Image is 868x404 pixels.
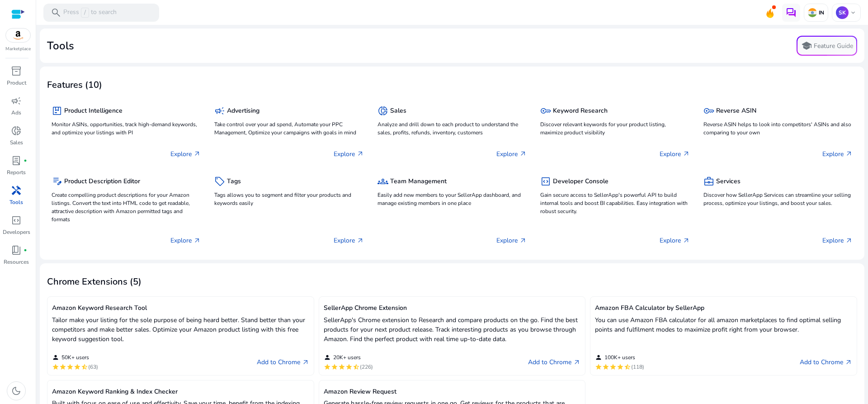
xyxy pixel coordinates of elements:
[660,149,690,159] p: Explore
[553,178,609,185] h5: Developer Console
[683,150,690,157] span: arrow_outward
[81,8,89,18] span: /
[52,388,309,396] h5: Amazon Keyword Ranking & Index Checker
[11,245,22,256] span: book_4
[353,363,360,371] mat-icon: star_half
[631,363,644,371] span: (118)
[74,363,81,371] mat-icon: star
[703,120,853,137] p: Reverse ASIN helps to look into competitors' ASINs and also comparing to your own
[540,191,689,215] p: Gain secure access to SellerApp's powerful API to build internal tools and boost BI capabilities....
[604,354,635,361] span: 100K+ users
[11,385,22,396] span: dark_mode
[52,363,59,371] mat-icon: star
[595,315,852,334] p: You can use Amazon FBA calculator for all amazon marketplaces to find optimal selling points and ...
[324,354,331,361] mat-icon: person
[800,357,852,368] a: Add to Chromearrow_outward
[573,359,580,366] span: arrow_outward
[595,354,602,361] mat-icon: person
[602,363,609,371] mat-icon: star
[214,105,225,116] span: campaign
[595,363,602,371] mat-icon: star
[302,359,309,366] span: arrow_outward
[61,354,89,361] span: 50K+ users
[553,107,608,115] h5: Keyword Research
[334,149,364,159] p: Explore
[11,109,21,117] p: Ads
[324,363,331,371] mat-icon: star
[7,168,26,176] p: Reports
[5,46,31,52] p: Marketplace
[377,176,388,187] span: groups
[845,237,853,244] span: arrow_outward
[703,191,853,207] p: Discover how SellerApp Services can streamline your selling process, optimize your listings, and ...
[11,66,22,76] span: inventory_2
[64,107,123,115] h5: Product Intelligence
[170,236,201,245] p: Explore
[47,276,142,287] h3: Chrome Extensions (5)
[52,315,309,344] p: Tailor make your listing for the sole purpose of being heard better. Stand better than your compe...
[334,236,364,245] p: Explore
[540,176,551,187] span: code_blocks
[7,79,26,87] p: Product
[617,363,624,371] mat-icon: star
[66,363,74,371] mat-icon: star
[377,105,388,116] span: donut_small
[814,42,853,51] p: Feature Guide
[845,359,852,366] span: arrow_outward
[609,363,617,371] mat-icon: star
[11,95,22,106] span: campaign
[390,107,406,115] h5: Sales
[4,258,29,266] p: Resources
[193,150,201,157] span: arrow_outward
[660,236,690,245] p: Explore
[716,107,756,115] h5: Reverse ASIN
[324,304,581,312] h5: SellerApp Chrome Extension
[333,354,361,361] span: 20K+ users
[817,9,824,16] p: IN
[331,363,338,371] mat-icon: star
[11,185,22,196] span: handyman
[52,354,59,361] mat-icon: person
[716,178,741,185] h5: Services
[3,228,30,236] p: Developers
[52,304,309,312] h5: Amazon Keyword Research Tool
[64,178,140,185] h5: Product Description Editor
[357,150,364,157] span: arrow_outward
[24,248,27,252] span: fiber_manual_record
[849,9,857,16] span: keyboard_arrow_down
[496,149,527,159] p: Explore
[51,7,61,18] span: search
[801,40,812,51] span: school
[11,215,22,226] span: code_blocks
[345,363,353,371] mat-icon: star
[797,36,857,56] button: schoolFeature Guide
[214,191,363,207] p: Tags allows you to segment and filter your products and keywords easily
[377,120,527,137] p: Analyze and drill down to each product to understand the sales, profits, refunds, inventory, cust...
[338,363,345,371] mat-icon: star
[24,159,27,162] span: fiber_manual_record
[170,149,201,159] p: Explore
[214,120,363,137] p: Take control over your ad spend, Automate your PPC Management, Optimize your campaigns with goals...
[703,105,714,116] span: key
[624,363,631,371] mat-icon: star_half
[540,105,551,116] span: key
[257,357,309,368] a: Add to Chromearrow_outward
[845,150,853,157] span: arrow_outward
[59,363,66,371] mat-icon: star
[47,80,102,90] h3: Features (10)
[836,6,849,19] p: SK
[11,155,22,166] span: lab_profile
[357,237,364,244] span: arrow_outward
[227,178,241,185] h5: Tags
[227,107,259,115] h5: Advertising
[52,120,201,137] p: Monitor ASINs, opportunities, track high-demand keywords, and optimize your listings with PI
[822,149,853,159] p: Explore
[519,237,527,244] span: arrow_outward
[9,198,23,206] p: Tools
[214,176,225,187] span: sell
[540,120,689,137] p: Discover relevant keywords for your product listing, maximize product visibility
[52,176,62,187] span: edit_note
[11,125,22,136] span: donut_small
[52,191,201,223] p: Create compelling product descriptions for your Amazon listings. Convert the text into HTML code ...
[377,191,527,207] p: Easily add new members to your SellerApp dashboard, and manage existing members in one place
